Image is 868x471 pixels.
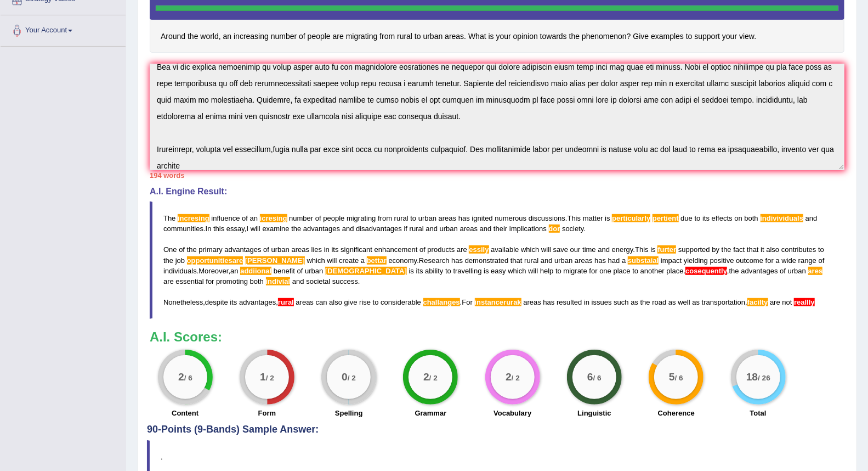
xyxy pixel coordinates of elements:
[747,245,759,254] span: that
[745,214,758,222] span: both
[327,256,337,265] span: will
[394,214,409,222] span: rural
[761,245,764,254] span: it
[710,256,734,265] span: positive
[325,267,407,275] span: Possible spelling mistake found. (did you mean: areas)
[702,214,710,222] span: its
[378,214,392,222] span: from
[344,298,358,306] span: give
[163,277,174,285] span: are
[678,245,710,254] span: supported
[359,298,371,306] span: rise
[575,256,593,265] span: areas
[761,214,804,222] span: Possible spelling mistake found. (did you mean: individuals)
[339,256,359,265] span: create
[734,214,742,222] span: on
[266,277,291,285] span: Possible spelling mistake found. (did you mean: individual)
[187,256,243,265] span: Possible spelling mistake found. (did you mean: opportunities are)
[361,256,365,265] span: a
[734,245,745,254] span: fact
[782,298,792,306] span: not
[187,245,197,254] span: the
[668,298,676,306] span: as
[240,267,271,275] span: Possible spelling mistake found. (did you mean: additional)
[758,374,770,383] small: / 26
[424,371,430,383] big: 2
[163,245,177,254] span: One
[428,245,455,254] span: products
[172,408,198,418] label: Content
[524,256,538,265] span: rural
[780,267,786,275] span: of
[570,245,581,254] span: our
[347,214,376,222] span: migrating
[767,245,780,254] span: also
[457,245,467,254] span: are
[684,256,708,265] span: yielding
[341,245,372,254] span: significant
[198,245,222,254] span: primary
[415,408,447,418] label: Grammar
[262,225,289,233] span: examine
[765,256,774,265] span: for
[247,225,249,233] span: I
[653,214,679,222] span: Possible spelling mistake found. (did you mean: pertinent)
[614,298,628,306] span: such
[439,214,457,222] span: areas
[271,245,290,254] span: urban
[750,408,767,418] label: Total
[311,245,322,254] span: lies
[598,245,610,254] span: and
[475,298,521,306] span: Possible spelling mistake found.
[529,214,565,222] span: discussions
[460,225,478,233] span: areas
[307,256,325,265] span: which
[549,225,560,233] span: Possible spelling mistake found. (did you mean: for)
[292,277,304,285] span: and
[798,256,816,265] span: range
[206,277,214,285] span: for
[230,298,237,306] span: its
[458,214,470,222] span: has
[788,267,806,275] span: urban
[184,374,192,383] small: / 6
[528,267,538,275] span: will
[409,267,414,275] span: is
[163,225,203,233] span: communities
[250,277,264,285] span: both
[509,225,547,233] span: implications
[819,256,825,265] span: of
[540,267,554,275] span: help
[553,245,568,254] span: save
[404,225,408,233] span: if
[389,256,417,265] span: economy
[329,298,342,306] span: also
[410,214,416,222] span: to
[652,298,666,306] span: road
[251,225,260,233] span: will
[163,298,203,306] span: Nonetheless
[292,245,310,254] span: areas
[508,267,526,275] span: which
[260,371,266,383] big: 1
[506,371,512,383] big: 2
[568,214,581,222] span: This
[702,298,746,306] span: transportation
[375,245,418,254] span: enhancement
[305,267,323,275] span: urban
[453,267,482,275] span: travelling
[776,256,780,265] span: a
[418,214,436,222] span: urban
[722,245,731,254] span: the
[577,408,611,418] label: Linguistic
[178,214,209,222] span: Possible spelling mistake found. (did you mean: increasing)
[276,298,278,306] span: Put a space after the comma. (did you mean: , rural)
[632,267,638,275] span: to
[258,408,276,418] label: Form
[592,298,612,306] span: issues
[555,267,561,275] span: to
[584,298,589,306] span: in
[205,298,228,306] span: despite
[541,245,551,254] span: will
[794,298,815,306] span: Please add a punctuation mark at the end of paragraph. (did you mean: reallly.)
